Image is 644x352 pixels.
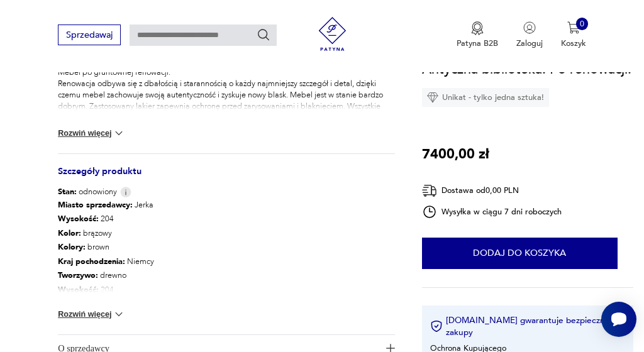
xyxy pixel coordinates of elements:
a: Ikona medaluPatyna B2B [457,21,498,49]
button: [DOMAIN_NAME] gwarantuje bezpieczne zakupy [430,314,625,338]
p: Patyna B2B [457,38,498,49]
img: Patyna - sklep z meblami i dekoracjami vintage [311,17,353,51]
p: Zaloguj [516,38,543,49]
img: Ikona koszyka [567,21,580,34]
p: Mebel po gruntownej renowacji: Renowacja odbywa się z dbałością i starannością o każdy najmniejsz... [58,67,395,123]
div: Wysyłka w ciągu 7 dni roboczych [422,204,562,219]
p: Jerka [58,197,154,212]
button: Rozwiń więcej [58,308,125,321]
a: Sprzedawaj [58,32,120,40]
img: Ikona dostawy [422,183,437,199]
b: Miasto sprzedawcy : [58,199,133,211]
b: Kolory : [58,241,86,253]
b: Stan: [58,186,77,197]
img: Ikonka użytkownika [523,21,536,34]
img: Ikona certyfikatu [430,320,443,333]
button: Dodaj do koszyka [422,238,618,269]
b: Kolor: [58,228,81,239]
img: Ikona medalu [471,21,484,35]
button: Szukaj [257,28,270,41]
img: chevron down [113,127,125,140]
div: 0 [576,18,589,30]
div: Dostawa od 0,00 PLN [422,183,562,199]
p: brown [58,240,154,255]
p: 217 [58,297,154,311]
img: Info icon [120,187,131,197]
button: Zaloguj [516,21,543,49]
p: Koszyk [561,38,586,49]
h3: Szczegóły produktu [58,168,395,187]
b: Wysokość : [58,284,99,295]
iframe: Smartsupp widget button [601,302,636,337]
p: 204 [58,212,154,226]
p: brązowy [58,226,154,240]
b: Wysokość : [58,213,99,224]
button: Rozwiń więcej [58,127,125,140]
button: 0Koszyk [561,21,586,49]
p: 204 [58,282,154,297]
div: Unikat - tylko jedna sztuka! [422,89,549,107]
b: Tworzywo : [58,270,98,281]
button: Patyna B2B [457,21,498,49]
img: Ikona diamentu [427,92,438,104]
span: odnowiony [58,186,117,197]
p: Niemcy [58,254,154,268]
p: drewno [58,268,154,283]
b: Kraj pochodzenia : [58,256,125,267]
button: Sprzedawaj [58,25,120,45]
p: 7400,00 zł [422,143,489,165]
img: chevron down [113,308,125,321]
